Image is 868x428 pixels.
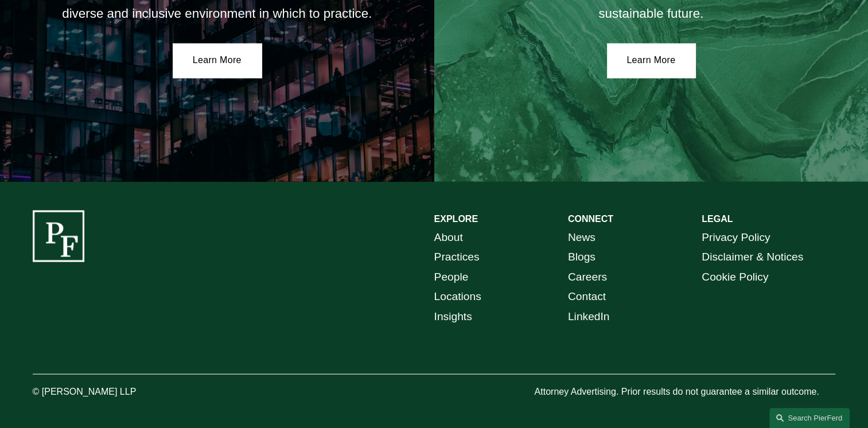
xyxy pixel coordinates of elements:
a: Practices [434,247,480,267]
p: © [PERSON_NAME] LLP [33,383,200,400]
a: Learn More [607,43,696,77]
a: Learn More [173,43,262,77]
strong: EXPLORE [434,213,478,223]
a: About [434,227,463,247]
strong: CONNECT [568,213,613,223]
a: Privacy Policy [702,227,770,247]
a: Disclaimer & Notices [702,247,803,267]
a: Contact [568,286,606,306]
p: Attorney Advertising. Prior results do not guarantee a similar outcome. [534,383,835,400]
a: Cookie Policy [702,267,768,287]
a: People [434,267,469,287]
strong: LEGAL [702,213,733,223]
a: Insights [434,306,472,326]
a: Locations [434,286,481,306]
a: Blogs [568,247,595,267]
a: Search this site [769,408,850,428]
a: Careers [568,267,607,287]
a: LinkedIn [568,306,610,326]
a: News [568,227,595,247]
